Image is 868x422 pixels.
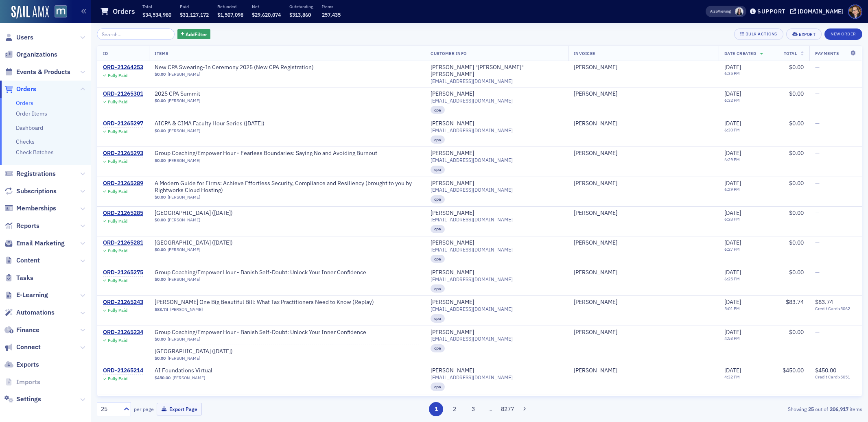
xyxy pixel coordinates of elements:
[574,210,617,217] a: [PERSON_NAME]
[108,99,127,105] div: Fully Paid
[103,299,143,306] a: ORD-21265243
[155,90,257,98] a: 2025 CPA Summit
[789,239,804,246] span: $0.00
[155,348,257,355] span: MACPA Town Hall (September 2025)
[574,90,617,98] a: [PERSON_NAME]
[217,4,243,9] p: Refunded
[431,239,474,247] div: [PERSON_NAME]
[431,180,474,187] div: [PERSON_NAME]
[16,85,36,94] span: Orders
[103,90,143,98] a: ORD-21265301
[155,367,257,374] a: AI Foundations Virtual
[431,64,562,78] a: [PERSON_NAME] "[PERSON_NAME]" [PERSON_NAME]
[724,127,740,133] time: 6:30 PM
[142,4,171,9] p: Total
[4,85,36,94] a: Orders
[574,239,617,247] a: [PERSON_NAME]
[177,29,211,39] button: AddFilter
[186,31,207,38] span: Add Filter
[431,269,474,276] a: [PERSON_NAME]
[4,291,48,300] a: E-Learning
[448,402,462,416] button: 2
[431,78,513,84] span: [EMAIL_ADDRESS][DOMAIN_NAME]
[574,180,617,187] a: [PERSON_NAME]
[574,299,617,306] a: [PERSON_NAME]
[252,4,281,9] p: Net
[103,120,143,127] a: ORD-21265297
[431,284,445,293] div: cpa
[103,269,143,276] div: ORD-21265275
[784,50,797,56] span: Total
[16,326,39,335] span: Finance
[155,50,168,56] span: Items
[500,402,514,416] button: 8277
[108,338,127,343] div: Fully Paid
[815,239,820,246] span: —
[155,72,166,77] span: $0.00
[155,239,257,247] a: [GEOGRAPHIC_DATA] ([DATE])
[16,360,39,369] span: Exports
[108,376,127,381] div: Fully Paid
[431,127,513,133] span: [EMAIL_ADDRESS][DOMAIN_NAME]
[734,28,783,40] button: Bulk Actions
[431,187,513,193] span: [EMAIL_ADDRESS][DOMAIN_NAME]
[155,299,374,306] span: Don Farmer’s One Big Beautiful Bill: What Tax Practitioners Need to Know (Replay)
[4,326,39,335] a: Finance
[103,50,108,56] span: ID
[108,278,127,283] div: Fully Paid
[724,246,740,252] time: 6:27 PM
[574,150,617,157] div: [PERSON_NAME]
[155,180,419,194] span: A Modern Guide for Firms: Achieve Effortless Security, Compliance and Resiliency (brought to you ...
[724,70,740,76] time: 6:35 PM
[789,90,804,97] span: $0.00
[815,209,820,216] span: —
[815,149,820,157] span: —
[790,9,846,14] button: [DOMAIN_NAME]
[431,299,474,306] a: [PERSON_NAME]
[16,239,65,248] span: Email Marketing
[168,217,200,223] a: [PERSON_NAME]
[155,239,257,247] span: MACPA Town Hall (August 2025)
[4,169,56,178] a: Registrations
[11,6,49,19] a: SailAMX
[155,64,314,71] a: New CPA Swearing-In Ceremony 2025 (New CPA Registration)
[574,64,617,71] div: [PERSON_NAME]
[828,405,850,413] strong: 206,917
[724,50,756,56] span: Date Created
[789,63,804,71] span: $0.00
[155,128,166,133] span: $0.00
[789,269,804,276] span: $0.00
[815,179,820,187] span: —
[16,99,33,107] a: Orders
[724,335,740,341] time: 4:53 PM
[103,329,143,336] div: ORD-21265234
[431,314,445,322] div: cpa
[746,32,777,36] div: Bulk Actions
[4,378,40,387] a: Imports
[431,255,445,263] div: cpa
[4,395,41,404] a: Settings
[252,11,281,18] span: $29,620,074
[815,63,820,71] span: —
[574,329,617,336] a: [PERSON_NAME]
[574,269,617,276] div: [PERSON_NAME]
[155,210,257,217] a: [GEOGRAPHIC_DATA] ([DATE])
[724,157,740,162] time: 6:29 PM
[431,90,474,98] a: [PERSON_NAME]
[103,150,143,157] a: ORD-21265293
[757,8,785,15] div: Support
[49,5,67,19] a: View Homepage
[431,225,445,233] div: cpa
[4,239,65,248] a: Email Marketing
[431,367,474,374] a: [PERSON_NAME]
[429,402,443,416] button: 1
[155,299,374,306] a: [PERSON_NAME] One Big Beautiful Bill: What Tax Practitioners Need to Know (Replay)
[108,73,127,78] div: Fully Paid
[613,405,862,413] div: Showing out of items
